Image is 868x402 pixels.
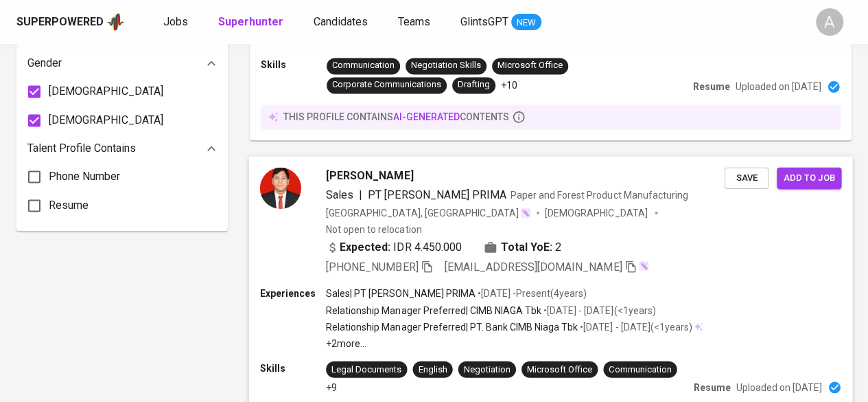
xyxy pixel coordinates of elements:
span: Sales [326,188,353,201]
p: • [DATE] - [DATE] ( <1 years ) [541,303,655,317]
a: Teams [398,14,433,31]
img: magic_wand.svg [520,207,531,218]
p: Relationship Manager Preferred | PT. Bank CIMB Niaga Tbk [326,320,578,333]
div: Talent Profile Contains [27,135,217,162]
span: Paper and Forest Product Manufacturing [511,189,688,200]
span: [DEMOGRAPHIC_DATA] [49,83,163,100]
div: Communication [609,363,671,376]
p: • [DATE] - Present ( 4 years ) [476,287,587,300]
b: Total YoE: [501,239,552,256]
div: Superpowered [16,14,104,30]
span: | [359,186,362,203]
img: app logo [106,12,125,32]
div: Corporate Communications [332,78,441,91]
div: A [816,8,843,36]
span: Save [731,170,762,186]
div: Negotiation [464,363,511,376]
p: Resume [693,80,730,93]
span: AI-generated [393,111,460,122]
a: Jobs [163,14,191,31]
p: +9 [326,380,337,394]
p: +2 more ... [326,336,703,350]
p: +10 [501,78,517,92]
p: Skills [261,58,327,71]
span: Phone Number [49,168,120,185]
span: Candidates [314,15,368,28]
p: Gender [27,55,62,71]
div: [GEOGRAPHIC_DATA], [GEOGRAPHIC_DATA] [326,205,531,219]
p: Skills [260,361,326,375]
a: Superhunter [218,14,286,31]
p: Resume [694,380,731,394]
span: NEW [511,16,541,30]
p: Uploaded on [DATE] [736,380,822,394]
div: Communication [332,59,395,72]
button: Add to job [777,167,841,188]
p: Uploaded on [DATE] [736,80,821,93]
div: Legal Documents [331,363,401,376]
p: Experiences [260,287,326,300]
a: Superpoweredapp logo [16,12,125,32]
button: Save [725,167,769,188]
div: Gender [27,49,217,77]
b: Expected: [340,239,390,256]
span: Resume [49,197,89,214]
span: [PERSON_NAME] [326,167,413,183]
div: IDR 4.450.000 [326,239,462,256]
p: Sales | PT [PERSON_NAME] PRIMA [326,287,476,300]
div: Drafting [458,78,490,91]
p: Talent Profile Contains [27,140,136,157]
span: PT [PERSON_NAME] PRIMA [368,188,506,201]
p: this profile contains contents [283,110,509,124]
p: Relationship Manager Preferred | CIMB NIAGA Tbk [326,303,541,317]
div: Negotiation Skills [411,59,481,72]
span: GlintsGPT [460,15,508,28]
a: GlintsGPT NEW [460,14,541,31]
span: [EMAIL_ADDRESS][DOMAIN_NAME] [445,260,622,273]
div: Microsoft Office [527,363,592,376]
img: 9bd8744b9414f5650e4bb5803f7e2c54.jpeg [260,167,301,208]
a: Candidates [314,14,371,31]
div: Microsoft Office [497,59,563,72]
span: 2 [555,239,561,256]
span: [PHONE_NUMBER] [326,260,418,273]
span: Teams [398,15,430,28]
span: Add to job [784,170,834,186]
span: [DEMOGRAPHIC_DATA] [49,112,163,129]
img: magic_wand.svg [638,260,649,271]
b: Superhunter [218,15,283,28]
div: English [418,363,447,376]
p: Not open to relocation [326,222,421,236]
p: • [DATE] - [DATE] ( <1 years ) [578,320,692,333]
span: Jobs [163,15,188,28]
span: [DEMOGRAPHIC_DATA] [545,205,649,219]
